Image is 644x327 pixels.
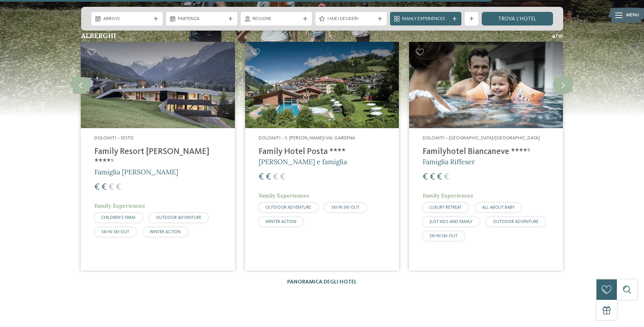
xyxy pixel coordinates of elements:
span: € [280,173,285,182]
span: 4 [552,32,555,40]
span: Arrivo [103,16,151,22]
span: Alberghi [81,31,116,40]
span: WINTER ACTION [265,220,296,224]
img: Family hotel nelle Dolomiti: una vacanza nel regno dei Monti Pallidi [245,42,399,128]
span: € [423,173,428,182]
h4: Familyhotel Biancaneve ****ˢ [423,147,549,157]
img: Family hotel nelle Dolomiti: una vacanza nel regno dei Monti Pallidi [409,42,563,128]
span: € [273,173,278,182]
span: € [430,173,435,182]
span: [PERSON_NAME] e famiglia [259,157,347,166]
span: OUTDOOR ADVENTURE [493,220,538,224]
span: SKI-IN SKI-OUT [331,205,360,210]
span: Family Experiences [423,192,473,199]
span: JUST KIDS AND FAMILY [429,220,473,224]
span: Family Experiences [402,16,449,22]
span: Family Experiences [259,192,309,199]
span: Dolomiti – [GEOGRAPHIC_DATA]/[GEOGRAPHIC_DATA] [423,136,540,140]
span: Regione [253,16,300,22]
span: € [437,173,442,182]
span: Dolomiti – S. [PERSON_NAME]/Val Gardena [259,136,355,140]
span: Famiglia [PERSON_NAME] [94,168,178,176]
span: Famiglia Riffeser [423,157,475,166]
span: € [102,183,107,192]
span: € [94,183,99,192]
h4: Family Resort [PERSON_NAME] ****ˢ [94,147,221,167]
span: € [109,183,114,192]
span: LUXURY RETREAT [429,205,462,210]
span: 10 [558,32,563,40]
a: trova l’hotel [482,12,553,25]
span: I miei desideri [327,16,375,22]
a: Panoramica degli hotel [287,279,357,285]
a: Family hotel nelle Dolomiti: una vacanza nel regno dei Monti Pallidi Dolomiti – Sesto Family Reso... [81,42,235,271]
a: Family hotel nelle Dolomiti: una vacanza nel regno dei Monti Pallidi Dolomiti – [GEOGRAPHIC_DATA]... [409,42,563,271]
span: SKI-IN SKI-OUT [429,234,458,238]
span: Partenza [178,16,225,22]
span: WINTER ACTION [150,230,181,234]
span: € [116,183,121,192]
span: OUTDOOR ADVENTURE [265,205,311,210]
span: CHILDREN’S FARM [101,216,135,220]
span: Family Experiences [94,202,145,209]
span: € [259,173,264,182]
span: OUTDOOR ADVENTURE [156,216,201,220]
a: Family hotel nelle Dolomiti: una vacanza nel regno dei Monti Pallidi Dolomiti – S. [PERSON_NAME]/... [245,42,399,271]
h4: Family Hotel Posta **** [259,147,385,157]
span: SKI-IN SKI-OUT [101,230,129,234]
span: € [444,173,449,182]
span: ALL ABOUT BABY [482,205,515,210]
span: € [266,173,271,182]
span: Dolomiti – Sesto [94,136,134,140]
span: / [555,32,558,40]
img: Family Resort Rainer ****ˢ [81,42,235,128]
